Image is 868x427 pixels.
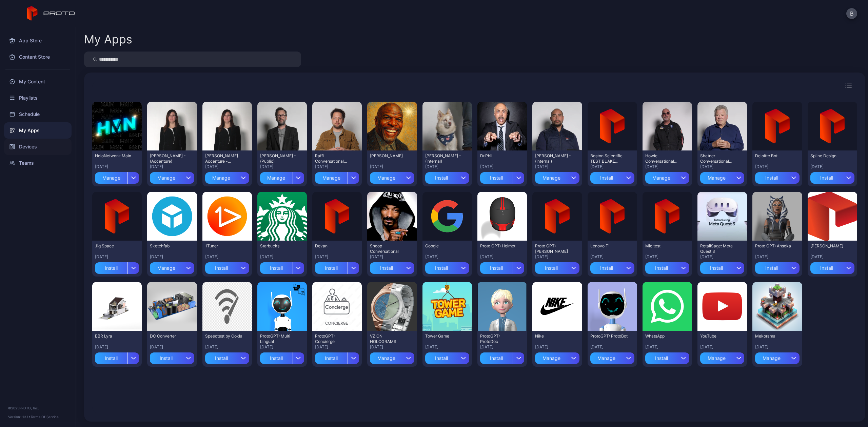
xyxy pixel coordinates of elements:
[4,155,72,171] div: Teams
[700,153,737,164] div: Shatner Conversational Persona - (Proto Internal)
[370,352,402,364] div: Manage
[315,262,348,274] div: Install
[4,49,72,65] a: Content Store
[425,243,462,249] div: Google
[150,169,194,184] button: Manage
[150,254,194,260] div: [DATE]
[535,350,579,364] button: Manage
[480,243,517,249] div: Proto GPT: Helmet
[590,344,634,350] div: [DATE]
[4,106,72,122] a: Schedule
[590,172,623,184] div: Install
[700,172,733,184] div: Manage
[425,260,469,274] button: Install
[260,352,293,364] div: Install
[8,415,31,419] span: Version 1.13.1 •
[205,243,242,249] div: 1Tuner
[315,352,348,364] div: Install
[260,169,304,184] button: Manage
[535,254,579,260] div: [DATE]
[260,344,304,350] div: [DATE]
[480,350,524,364] button: Install
[315,164,359,169] div: [DATE]
[535,333,572,339] div: Nike
[810,243,848,249] div: Blake Test
[590,260,634,274] button: Install
[260,243,297,249] div: Starbucks
[370,254,414,260] div: [DATE]
[315,333,352,344] div: ProtoGPT: Concierge
[260,262,293,274] div: Install
[535,262,568,274] div: Install
[315,254,359,260] div: [DATE]
[260,350,304,364] button: Install
[315,153,352,164] div: Raffi Conversational Persona - (Proto Internal)
[480,344,524,350] div: [DATE]
[425,153,462,164] div: Noah R - (Internal)
[425,350,469,364] button: Install
[370,153,407,159] div: Terry Selfie
[370,243,407,254] div: Snoop Conversational
[425,254,469,260] div: [DATE]
[700,350,744,364] button: Manage
[700,344,744,350] div: [DATE]
[150,260,194,274] button: Manage
[205,262,238,274] div: Install
[535,172,568,184] div: Manage
[480,153,517,159] div: Dr.Phil
[590,254,634,260] div: [DATE]
[4,90,72,106] a: Playlists
[535,169,579,184] button: Manage
[700,164,744,169] div: [DATE]
[315,169,359,184] button: Manage
[4,74,72,90] a: My Content
[645,254,689,260] div: [DATE]
[700,260,744,274] button: Install
[480,262,513,274] div: Install
[590,352,623,364] div: Manage
[370,350,414,364] button: Manage
[150,153,187,164] div: Mair - (Accenture)
[31,415,59,419] a: Terms Of Service
[535,352,568,364] div: Manage
[590,333,628,339] div: ProtoGPT: ProtoBot
[700,243,737,254] div: RetailSage: Meta Quest 3
[535,164,579,169] div: [DATE]
[315,243,352,249] div: Devan
[755,254,799,260] div: [DATE]
[150,262,182,274] div: Manage
[645,169,689,184] button: Manage
[95,260,139,274] button: Install
[95,262,127,274] div: Install
[700,333,737,339] div: YouTube
[95,352,127,364] div: Install
[645,333,683,339] div: WhatsApp
[590,350,634,364] button: Manage
[150,243,187,249] div: Sketchfab
[370,344,414,350] div: [DATE]
[810,164,854,169] div: [DATE]
[846,8,857,19] button: B
[260,254,304,260] div: [DATE]
[4,33,72,49] div: App Store
[590,153,628,164] div: Boston Scientific TEST BLAKE Rotated
[205,333,242,339] div: Speedtest by Ookla
[480,260,524,274] button: Install
[810,169,854,184] button: Install
[645,350,689,364] button: Install
[150,172,182,184] div: Manage
[370,169,414,184] button: Manage
[95,169,139,184] button: Manage
[535,243,572,254] div: Proto GPT: Andrea
[645,164,689,169] div: [DATE]
[95,243,132,249] div: Jig Space
[370,164,414,169] div: [DATE]
[150,344,194,350] div: [DATE]
[260,164,304,169] div: [DATE]
[4,139,72,155] a: Devices
[590,243,628,249] div: Lenovo F1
